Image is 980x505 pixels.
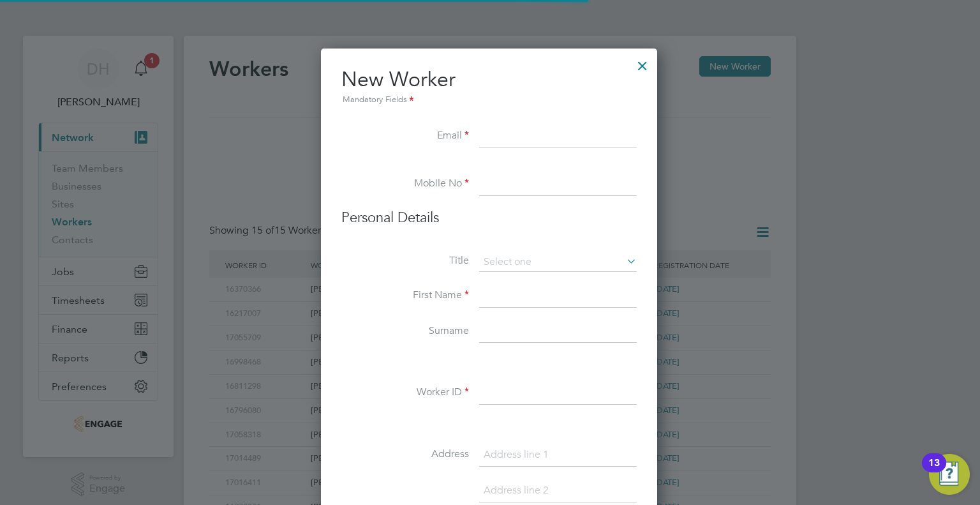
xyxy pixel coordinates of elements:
[479,253,637,272] input: Select one
[341,289,469,302] label: First Name
[341,324,469,338] label: Surname
[928,463,940,479] div: 13
[479,444,637,467] input: Address line 1
[341,448,469,461] label: Address
[341,177,469,190] label: Mobile No
[341,129,469,142] label: Email
[929,454,970,495] button: Open Resource Center, 13 new notifications
[341,66,637,107] h2: New Worker
[341,209,637,227] h3: Personal Details
[479,479,637,502] input: Address line 2
[341,93,637,107] div: Mandatory Fields
[341,254,469,268] label: Title
[341,386,469,399] label: Worker ID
